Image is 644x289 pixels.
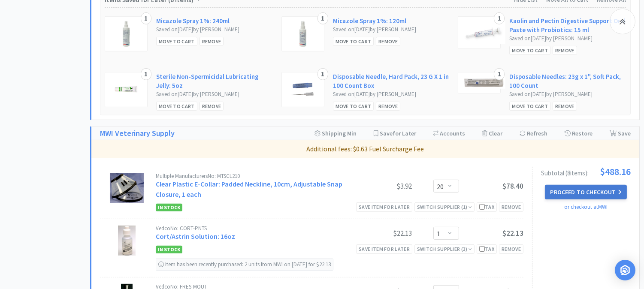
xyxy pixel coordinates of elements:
[317,12,328,24] div: 1
[541,167,631,176] div: Subtotal ( 8 item s ):
[113,77,139,102] img: 1ea0165500a1492096a3d27c3328feff_26748.png
[565,127,593,140] div: Restore
[141,68,151,80] div: 1
[509,72,626,90] a: Disposable Needles: 23g x 1", Soft Pack, 100 Count
[553,102,577,111] div: Remove
[333,72,450,90] a: Disposable Needle, Hard Pack, 23 G X 1 in 100 Count Box
[356,244,412,253] div: Save item for later
[333,16,406,25] a: Micazole Spray 1%: 120ml
[156,232,235,241] a: Cort/Astrin Solution: 16oz
[123,21,130,47] img: 27bd94503d294855aaf1d861864f8a22_28346.png
[376,102,400,111] div: Remove
[348,228,412,238] div: $22.13
[299,21,306,47] img: 8a47f5267ef34200add5cd8f606c7b23_28345.png
[156,180,342,199] a: Clear Plastic E-Collar: Padded Neckline, 10cm, Adjustable Snap Closure, 1 each
[600,167,631,176] span: $488.16
[509,34,626,43] div: Saved on [DATE] by [PERSON_NAME]
[509,16,626,34] a: Kaolin and Pectin Digestive Support Oral Paste with Probiotics: 15 ml
[286,77,320,102] img: 4eff62452e174ccb9a91d01bd17ca8b1_287434.png
[499,202,523,211] div: Remove
[356,202,412,211] div: Save item for later
[156,90,273,99] div: Saved on [DATE] by [PERSON_NAME]
[156,25,273,34] div: Saved on [DATE] by [PERSON_NAME]
[564,203,608,211] a: or checkout at MWI
[380,129,416,137] span: Save for Later
[156,102,197,111] div: Move to Cart
[110,173,144,203] img: da0cf391ce4541d899496bde25215f0f_6780.png
[509,46,550,55] div: Move to Cart
[156,37,197,46] div: Move to Cart
[317,68,328,80] div: 1
[433,127,465,140] div: Accounts
[509,102,550,111] div: Move to Cart
[502,181,523,191] span: $78.40
[376,37,400,46] div: Remove
[509,90,626,99] div: Saved on [DATE] by [PERSON_NAME]
[417,245,472,253] div: Switch Supplier ( 3 )
[417,203,472,211] div: Switch Supplier ( 1 )
[499,244,523,253] div: Remove
[463,21,505,44] img: 17c5e4233469499b96b99d4109e5e363_778502.png
[610,127,631,140] div: Save
[141,12,151,24] div: 1
[502,229,523,238] span: $22.13
[314,127,357,140] div: Shipping Min
[156,72,273,90] a: Sterile Non-Spermicidal Lubricating Jelly: 5oz
[553,46,577,55] div: Remove
[615,260,635,280] div: Open Intercom Messenger
[545,185,626,199] button: Proceed to Checkout
[156,16,230,25] a: Micazole Spray 1%: 240ml
[494,68,505,80] div: 1
[479,203,494,211] div: Tax
[333,90,450,99] div: Saved on [DATE] by [PERSON_NAME]
[348,181,412,191] div: $3.92
[95,144,636,155] p: Additional fees: $0.63 Fuel Surcharge Fee
[482,127,502,140] div: Clear
[156,246,182,253] span: In Stock
[118,226,135,256] img: 13b8b12fb1764deda532194c3a672aff_7917.png
[156,173,348,179] div: Multiple Manufacturers No: MTSCL210
[156,259,333,271] div: Item has been recently purchased: 2 units from MWI on [DATE] for $22.13
[156,226,348,231] div: Vedco No: CORT-PNTS
[333,102,374,111] div: Move to Cart
[494,12,505,24] div: 1
[479,245,494,253] div: Tax
[520,127,547,140] div: Refresh
[156,204,182,211] span: In Stock
[100,127,175,140] a: MWI Veterinary Supply
[333,37,374,46] div: Move to Cart
[200,102,224,111] div: Remove
[463,77,505,89] img: 1d77b357d7e749db87f8999ed8271525_233827.png
[200,37,224,46] div: Remove
[333,25,450,34] div: Saved on [DATE] by [PERSON_NAME]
